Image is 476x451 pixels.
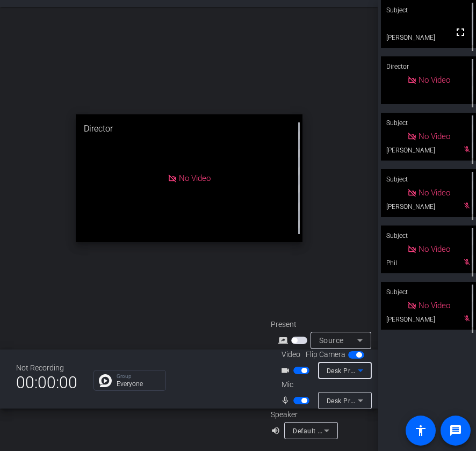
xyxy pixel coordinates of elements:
[282,349,300,360] span: Video
[117,381,160,387] p: Everyone
[414,424,427,437] mat-icon: accessibility
[16,362,77,374] div: Not Recording
[278,334,291,347] mat-icon: screen_share_outline
[381,113,476,133] div: Subject
[16,369,77,396] span: 00:00:00
[381,225,476,246] div: Subject
[76,114,302,143] div: Director
[280,364,293,377] mat-icon: videocam_outline
[293,426,420,435] span: Default - MacBook Air Speakers (Built-in)
[319,336,344,345] span: Source
[271,424,284,437] mat-icon: volume_up
[454,26,467,39] mat-icon: fullscreen
[327,396,438,405] span: Desk Pro Web Camera (05a6:0b04)
[419,188,450,198] span: No Video
[271,409,335,420] div: Speaker
[280,394,293,407] mat-icon: mic_none
[271,319,378,330] div: Present
[381,56,476,77] div: Director
[117,374,160,379] p: Group
[419,75,450,85] span: No Video
[327,366,438,375] span: Desk Pro Web Camera (05a6:0b04)
[306,349,345,360] span: Flip Camera
[381,169,476,190] div: Subject
[179,173,211,183] span: No Video
[449,424,462,437] mat-icon: message
[419,301,450,310] span: No Video
[419,132,450,141] span: No Video
[381,282,476,302] div: Subject
[99,374,112,387] img: Chat Icon
[271,379,378,390] div: Mic
[419,244,450,254] span: No Video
